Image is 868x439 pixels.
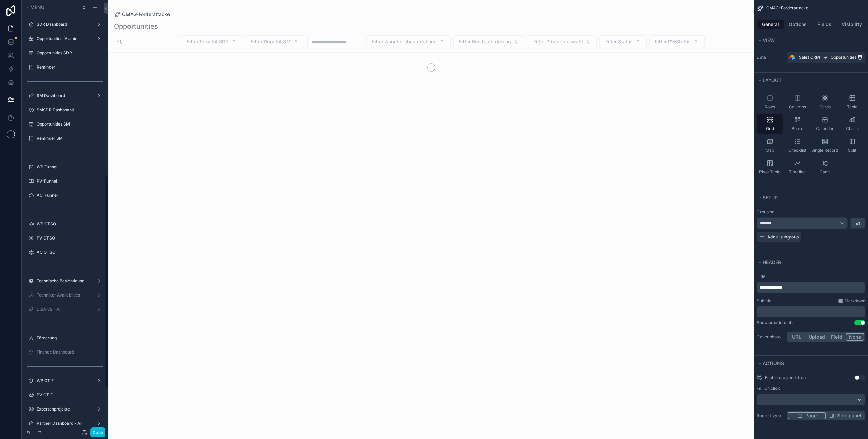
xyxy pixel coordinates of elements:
[811,20,839,29] button: Fields
[812,92,838,112] button: Cards
[37,392,100,398] label: PV OTIF
[37,193,100,198] label: AC-Funnel
[37,349,100,355] label: Finance Dashboard
[799,55,820,60] span: Sales CRM
[37,121,100,127] a: Opportunities SM
[37,93,91,98] label: SM Dashboard
[757,232,801,242] button: Add a subgroup
[784,135,810,156] button: Checklist
[766,126,774,131] span: Grid
[767,234,799,240] span: Add a subgroup
[805,412,817,419] span: Page
[828,333,846,341] button: Field
[839,135,865,156] button: Split
[788,148,806,153] span: Checklist
[845,298,865,304] span: Markdown
[37,164,100,170] label: WP Funnel
[757,413,784,418] label: Record style
[788,333,806,341] button: URL
[37,36,91,41] label: Opportunities (Admin
[37,278,91,284] label: Technische Besichtigung
[763,259,781,265] span: Header
[848,148,856,153] span: Split
[784,114,810,134] button: Board
[37,107,100,113] label: SMSDR Dashboard
[766,148,774,153] span: Map
[816,126,834,131] span: Calendar
[757,359,861,368] button: Actions
[37,64,100,70] label: Reminder
[37,335,100,341] label: Förderung
[846,126,859,131] span: Charts
[846,333,864,341] button: None
[37,292,91,298] label: Techniker Availabilties
[757,135,783,156] button: Map
[789,55,795,60] img: Airtable Logo
[757,320,794,325] div: Show breadcrumbs
[757,306,865,317] div: scrollable content
[37,250,100,255] label: AC OTSO
[763,195,778,201] span: Setup
[37,50,100,56] label: Opportunities SDR
[757,36,861,45] button: View
[784,157,810,177] button: Timeline
[90,427,105,437] button: Done
[812,157,838,177] button: Gantt
[765,375,806,380] span: Enable drag and drop
[757,193,861,203] button: Setup
[37,178,100,184] label: PV-Funnel
[764,386,780,391] span: On click
[784,92,810,112] button: Columns
[763,77,782,83] span: Layout
[37,136,100,141] label: Reminder SM
[838,298,865,304] a: Markdown
[763,37,775,43] span: View
[757,298,771,304] label: Subtitle
[37,406,91,412] label: Expertenprojekte
[24,3,77,12] button: Menu
[757,157,783,177] button: Pivot Table
[37,307,91,312] label: DiBA v2 - All
[757,55,784,60] label: Data
[37,421,91,426] label: Partner Dashboard - All
[787,52,865,63] a: Sales CRMOpportunities
[806,333,828,341] button: Upload
[757,209,774,215] label: Grouping
[839,92,865,112] button: Table
[37,22,91,27] label: SDR Dashboard
[839,114,865,134] button: Charts
[757,114,783,134] button: Grid
[759,169,781,175] span: Pivot Table
[757,274,865,279] label: Title
[37,378,91,383] label: WP OTIF
[37,221,100,227] a: WP OTSO
[757,76,861,85] button: Layout
[837,412,861,419] span: Side panel
[765,104,775,110] span: Rows
[792,126,803,131] span: Board
[757,257,861,267] button: Header
[831,55,856,60] span: Opportunities
[757,92,783,112] button: Rows
[838,20,865,29] button: Visibility
[763,360,784,366] span: Actions
[757,20,784,29] button: General
[812,135,838,156] button: Single Record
